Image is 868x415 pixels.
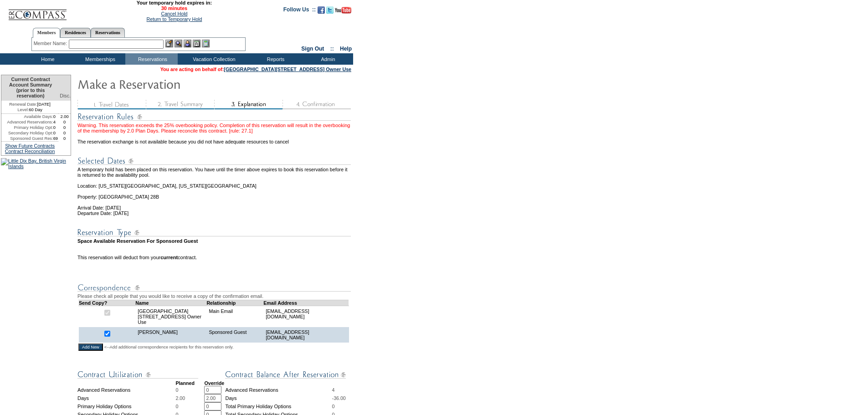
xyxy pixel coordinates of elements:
[104,344,234,350] span: <--Add additional correspondence recipients for this reservation only.
[77,178,352,189] td: Location: [US_STATE][GEOGRAPHIC_DATA], [US_STATE][GEOGRAPHIC_DATA]
[206,306,263,327] td: Main Email
[77,75,260,93] img: Make Reservation
[77,293,263,299] span: Please check all people that you would like to receive a copy of the confirmation email.
[1,114,53,119] td: Available Days:
[204,380,224,386] strong: Override
[175,380,194,386] strong: Planned
[178,53,248,65] td: Vacation Collection
[77,189,352,200] td: Property: [GEOGRAPHIC_DATA] 28B
[335,7,351,14] img: Subscribe to our YouTube Channel
[5,149,55,154] a: Contract Reconciliation
[77,369,198,380] img: Contract Utilization
[332,387,335,393] span: 4
[1,107,58,114] td: 60 Day
[282,100,351,109] img: step4_state1.gif
[60,28,91,37] a: Residences
[301,53,353,65] td: Admin
[1,158,71,169] img: Little Dix Bay, British Virgin Islands
[77,111,351,123] img: subTtlResRules.gif
[1,130,53,136] td: Secondary Holiday Opt:
[263,327,349,343] td: [EMAIL_ADDRESS][DOMAIN_NAME]
[135,300,206,306] td: Name
[53,114,59,119] td: 0
[9,102,37,107] span: Renewal Date:
[193,40,200,47] img: Reservations
[175,404,178,409] span: 0
[77,133,352,144] td: The reservation exchange is not available because you did not have adequate resources to cancel
[79,300,136,306] td: Send Copy?
[1,101,58,107] td: [DATE]
[77,155,351,167] img: Reservation Dates
[73,53,125,65] td: Memberships
[53,130,59,136] td: 0
[202,40,210,47] img: b_calculator.gif
[58,130,71,136] td: 0
[332,395,346,401] span: -36.00
[77,394,175,402] td: Days
[225,402,332,410] td: Total Primary Holiday Options
[165,40,173,47] img: b_edit.gif
[1,75,58,101] td: Current Contract Account Summary (prior to this reservation)
[33,28,61,38] a: Members
[77,100,146,109] img: step1_state3.gif
[58,125,71,130] td: 0
[318,9,325,15] a: Become our fan on Facebook
[34,40,69,47] div: Member Name:
[77,402,175,410] td: Primary Holiday Options
[283,5,316,16] td: Follow Us ::
[53,119,59,125] td: 4
[91,28,125,37] a: Reservations
[77,123,352,133] div: Warning. This reservation exceeds the 25% overbooking policy. Completion of this reservation will...
[125,53,178,65] td: Reservations
[21,53,73,65] td: Home
[175,395,185,401] span: 2.00
[1,136,53,141] td: Sponsored Guest Res:
[175,40,182,47] img: View
[225,369,346,380] img: Contract Balance After Reservation
[77,255,352,260] td: This reservation will deduct from your contract.
[225,394,332,402] td: Days
[58,136,71,141] td: 0
[1,119,53,125] td: Advanced Reservations:
[263,306,349,327] td: [EMAIL_ADDRESS][DOMAIN_NAME]
[135,327,206,343] td: [PERSON_NAME]
[78,343,103,351] input: Add New
[340,46,352,52] a: Help
[53,136,59,141] td: 69
[1,125,53,130] td: Primary Holiday Opt:
[135,306,206,327] td: [GEOGRAPHIC_DATA][STREET_ADDRESS] Owner Use
[8,2,67,20] img: Compass Home
[160,67,351,72] span: You are acting on behalf of:
[160,255,178,260] b: current
[224,67,351,72] a: [GEOGRAPHIC_DATA][STREET_ADDRESS] Owner Use
[263,300,349,306] td: Email Address
[77,238,352,244] td: Space Available Reservation For Sponsored Guest
[175,387,178,393] span: 0
[77,210,352,216] td: Departure Date: [DATE]
[326,9,334,15] a: Follow us on Twitter
[72,5,277,11] span: 30 minutes
[301,46,324,52] a: Sign Out
[77,167,352,178] td: A temporary hold has been placed on this reservation. You have until the timer above expires to b...
[214,100,282,109] img: step3_state2.gif
[206,327,263,343] td: Sponsored Guest
[53,125,59,130] td: 0
[184,40,191,47] img: Impersonate
[330,46,334,52] span: ::
[60,93,71,98] span: Disc.
[326,6,334,14] img: Follow us on Twitter
[77,386,175,394] td: Advanced Reservations
[58,119,71,125] td: 0
[248,53,301,65] td: Reports
[17,107,29,113] span: Level:
[77,200,352,210] td: Arrival Date: [DATE]
[58,114,71,119] td: 2.00
[225,386,332,394] td: Advanced Reservations
[77,227,351,238] img: Reservation Type
[161,11,187,16] a: Cancel Hold
[5,143,55,149] a: Show Future Contracts
[332,404,335,409] span: 0
[335,9,351,15] a: Subscribe to our YouTube Channel
[147,16,202,22] a: Return to Temporary Hold
[318,6,325,14] img: Become our fan on Facebook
